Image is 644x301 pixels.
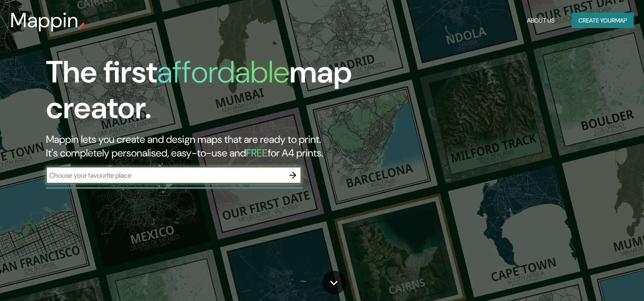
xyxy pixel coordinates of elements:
h1: affordable [157,52,289,92]
h3: Mappin [10,9,79,32]
input: Choose your favourite place [46,170,284,180]
img: mappin-pin [79,22,86,29]
button: About Us [524,13,558,28]
h5: FREE [246,146,268,159]
h2: Mappin lets you create and design maps that are ready to print. It's completely personalised, eas... [46,133,368,160]
button: Create yourmap [572,13,634,28]
h1: The first map creator. [46,54,368,133]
